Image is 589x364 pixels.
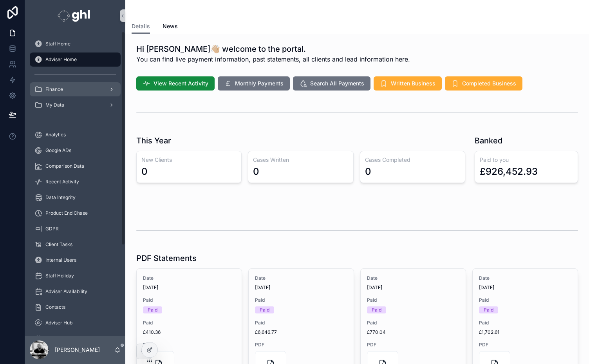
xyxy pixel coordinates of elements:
span: £770.04 [367,329,459,335]
span: GDPR [45,226,59,232]
a: Client Tasks [30,237,121,252]
span: Paid [255,297,347,303]
span: Written Business [391,80,435,87]
span: Product End Chase [45,210,88,216]
span: Adviser Home [45,56,77,63]
div: 0 [253,165,259,178]
button: Written Business [374,76,442,91]
span: Client Tasks [45,241,72,248]
span: News [163,22,178,30]
span: Monthly Payments [235,80,284,87]
span: [DATE] [255,284,347,291]
a: Contacts [30,300,121,314]
h3: New Clients [141,156,237,164]
span: View Recent Activity [154,80,208,87]
span: Comparison Data [45,163,84,169]
button: View Recent Activity [136,76,215,91]
span: Paid [255,320,347,326]
span: My Data [45,102,64,108]
a: Adviser Home [30,53,121,67]
a: Analytics [30,128,121,142]
a: Google ADs [30,143,121,158]
div: 0 [141,165,148,178]
span: Paid [367,320,459,326]
a: Product End Chase [30,206,121,220]
span: PDF [479,342,571,348]
div: 0 [365,165,371,178]
span: Paid [143,320,235,326]
span: [DATE] [479,284,571,291]
span: [DATE] [143,284,235,291]
a: Adviser Hub [30,316,121,330]
span: £410.36 [143,329,235,335]
span: Meet The Team [45,335,80,342]
h1: Banked [475,135,502,146]
h3: Cases Completed [365,156,460,164]
span: Date [255,275,347,281]
div: £926,452.93 [480,165,538,178]
span: Analytics [45,132,66,138]
h1: PDF Statements [136,253,197,264]
button: Monthly Payments [218,76,290,91]
a: News [163,19,178,35]
a: Details [132,19,150,34]
span: Google ADs [45,147,71,154]
span: Data Integrity [45,194,76,201]
a: Staff Holiday [30,269,121,283]
span: Date [143,275,235,281]
span: Paid [143,297,235,303]
span: PDF [143,342,235,348]
span: Paid [479,297,571,303]
span: £1,702.61 [479,329,571,335]
a: Internal Users [30,253,121,267]
h1: This Year [136,135,171,146]
span: Date [367,275,459,281]
span: Date [479,275,571,281]
span: Contacts [45,304,65,310]
img: App logo [58,9,92,22]
h1: Hi [PERSON_NAME]👋🏼 welcome to the portal. [136,43,410,54]
span: Search All Payments [310,80,364,87]
span: Adviser Hub [45,320,72,326]
span: Adviser Availability [45,288,87,295]
span: PDF [367,342,459,348]
span: You can find live payment information, past statements, all clients and lead information here. [136,54,410,64]
a: Recent Activity [30,175,121,189]
a: Finance [30,82,121,96]
a: GDPR [30,222,121,236]
div: Paid [484,306,493,313]
span: [DATE] [367,284,459,291]
h3: Cases Written [253,156,348,164]
a: Staff Home [30,37,121,51]
button: Search All Payments [293,76,370,91]
a: Adviser Availability [30,284,121,299]
button: Completed Business [445,76,522,91]
h3: Paid to you [480,156,573,164]
p: [PERSON_NAME] [55,346,100,354]
a: Meet The Team [30,331,121,346]
span: Paid [367,297,459,303]
div: Paid [148,306,157,313]
span: Completed Business [462,80,516,87]
span: Internal Users [45,257,76,263]
span: Staff Holiday [45,273,74,279]
span: Finance [45,86,63,92]
div: Paid [372,306,381,313]
a: My Data [30,98,121,112]
div: Paid [260,306,269,313]
span: Recent Activity [45,179,79,185]
span: Details [132,22,150,30]
a: Comparison Data [30,159,121,173]
span: PDF [255,342,347,348]
div: scrollable content [25,31,125,336]
span: Staff Home [45,41,70,47]
span: £6,646.77 [255,329,347,335]
a: Data Integrity [30,190,121,205]
span: Paid [479,320,571,326]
